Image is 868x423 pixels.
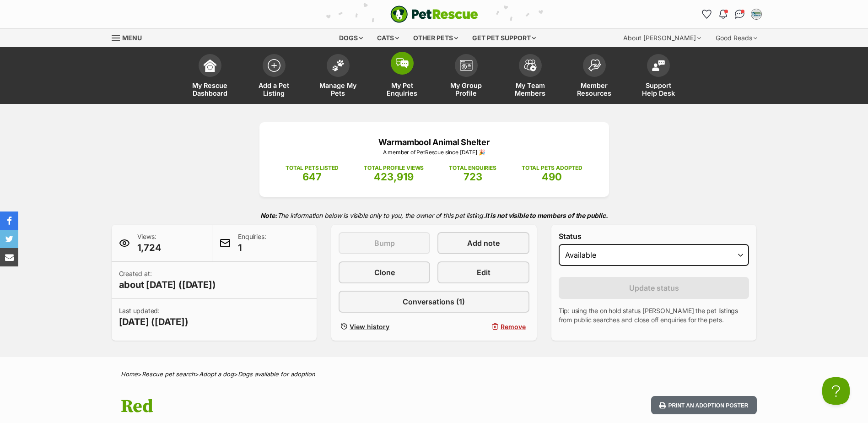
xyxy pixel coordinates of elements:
div: Cats [371,29,405,47]
p: Warrnambool Animal Shelter [273,136,595,148]
a: My Team Members [498,49,562,104]
span: 647 [302,171,322,183]
p: Views: [137,232,162,254]
a: Menu [112,29,148,45]
a: Adopt a dog [199,370,234,378]
p: TOTAL PETS LISTED [286,164,339,172]
img: help-desk-icon-fdf02630f3aa405de69fd3d07c3f3aa587a6932b1a1747fa1d2bba05be0121f9.svg [652,60,665,71]
span: [DATE] ([DATE]) [119,315,189,328]
a: View history [339,320,430,333]
p: Created at: [119,269,216,291]
div: Get pet support [466,29,542,47]
label: Status [559,232,749,240]
button: Remove [437,320,529,333]
span: 1,724 [137,241,162,254]
button: Bump [339,232,430,254]
a: My Pet Enquiries [370,49,434,104]
img: member-resources-icon-8e73f808a243e03378d46382f2149f9095a855e16c252ad45f914b54edf8863c.svg [588,59,601,71]
img: https://img.kwcdn.com/product/fancy/97b7842c-7acc-46c4-a40b-6da3aa682e2d.jpg?imageMogr2/strip/siz... [70,58,137,114]
span: My Pet Enquiries [382,81,423,97]
img: add-pet-listing-icon-0afa8454b4691262ce3f59096e99ab1cd57d4a30225e0717b998d2c9b9846f56.svg [268,59,280,72]
p: Last updated: [119,306,189,328]
img: manage-my-pets-icon-02211641906a0b7f246fdf0571729dbe1e7629f14944591b6c1af311fb30b64b.svg [332,60,345,71]
span: My Team Members [510,81,551,97]
button: Update status [559,277,749,299]
span: 490 [542,171,562,183]
iframe: Help Scout Beacon - Open [822,377,850,405]
span: Edit [477,267,491,278]
span: Conversations (1) [403,296,465,307]
img: notifications-46538b983faf8c2785f20acdc204bb7945ddae34d4c08c2a6579f10ce5e182be.svg [719,10,727,19]
a: Add note [437,232,529,254]
span: View history [350,322,389,331]
a: Home [121,370,138,378]
span: My Group Profile [446,81,487,97]
span: 423,919 [374,171,414,183]
span: Bump [374,238,395,249]
strong: Note: [260,211,277,219]
a: Rescue pet search [142,370,195,378]
div: Good Reads [709,29,764,47]
img: Matisse profile pic [752,10,761,19]
p: TOTAL PROFILE VIEWS [364,164,424,172]
h1: Red [121,396,508,417]
a: My Group Profile [434,49,498,104]
span: 723 [464,171,482,183]
a: My Rescue Dashboard [178,49,242,104]
button: Notifications [716,7,731,22]
a: Dogs available for adoption [238,370,315,378]
ul: Account quick links [700,7,764,22]
p: TOTAL ENQUIRIES [449,164,496,172]
div: Dogs [333,29,369,47]
span: Add note [467,238,500,249]
span: about [DATE] ([DATE]) [119,278,216,291]
p: TOTAL PETS ADOPTED [522,164,582,172]
span: Manage My Pets [318,81,359,97]
span: Remove [501,322,526,331]
a: Support Help Desk [626,49,690,104]
p: Enquiries: [238,232,266,254]
a: Favourites [700,7,714,22]
a: Edit [437,261,529,283]
span: Support Help Desk [638,81,679,97]
a: Manage My Pets [306,49,370,104]
span: Add a Pet Listing [253,81,295,97]
button: My account [749,7,764,22]
span: Update status [629,282,679,293]
span: Member Resources [574,81,615,97]
span: Clone [374,267,395,278]
a: Conversations [733,7,747,22]
a: Member Resources [562,49,626,104]
span: My Rescue Dashboard [189,81,231,97]
a: Conversations (1) [339,291,529,313]
span: 1 [238,241,266,254]
div: > > > [98,371,771,378]
button: Print an adoption poster [651,396,756,415]
div: Other pets [407,29,464,47]
img: team-members-icon-5396bd8760b3fe7c0b43da4ab00e1e3bb1a5d9ba89233759b79545d2d3fc5d0d.svg [524,60,537,71]
a: Clone [339,261,430,283]
img: chat-41dd97257d64d25036548639549fe6c8038ab92f7586957e7f3b1b290dea8141.svg [735,10,744,19]
a: Add a Pet Listing [242,49,306,104]
div: About [PERSON_NAME] [617,29,707,47]
span: Menu [122,34,142,42]
p: Tip: using the on hold status [PERSON_NAME] the pet listings from public searches and close off e... [559,306,749,325]
img: logo-e224e6f780fb5917bec1dbf3a21bbac754714ae5b6737aabdf751b685950b380.svg [390,5,478,23]
p: The information below is visible only to you, the owner of this pet listing. [112,206,757,225]
img: group-profile-icon-3fa3cf56718a62981997c0bc7e787c4b2cf8bcc04b72c1350f741eb67cf2f40e.svg [460,60,473,71]
a: PetRescue [390,5,478,23]
img: dashboard-icon-eb2f2d2d3e046f16d808141f083e7271f6b2e854fb5c12c21221c1fb7104beca.svg [204,59,216,72]
img: pet-enquiries-icon-7e3ad2cf08bfb03b45e93fb7055b45f3efa6380592205ae92323e6603595dc1f.svg [396,58,409,68]
p: A member of PetRescue since [DATE] 🎉 [273,148,595,157]
strong: It is not visible to members of the public. [485,211,608,219]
